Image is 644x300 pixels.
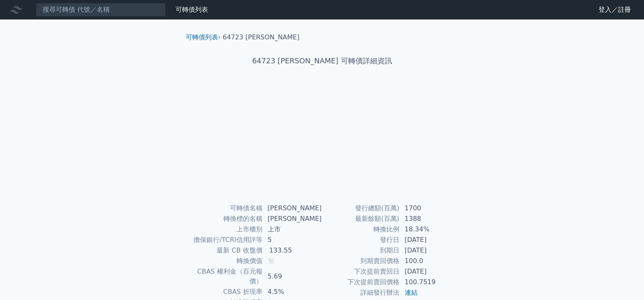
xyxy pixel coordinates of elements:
td: 可轉債名稱 [189,203,263,214]
td: 上市櫃別 [189,224,263,235]
td: [DATE] [400,266,455,277]
td: 發行總額(百萬) [322,203,400,214]
li: 64723 [PERSON_NAME] [223,32,299,42]
td: CBAS 折現率 [189,287,263,297]
td: [DATE] [400,245,455,256]
td: 4.5% [263,287,322,297]
div: 133.55 [268,246,294,255]
td: 下次提前賣回日 [322,266,400,277]
td: 轉換標的名稱 [189,214,263,224]
td: 5 [263,235,322,245]
a: 可轉債列表 [176,6,208,13]
td: 1700 [400,203,455,214]
td: CBAS 權利金（百元報價） [189,266,263,287]
td: [PERSON_NAME] [263,214,322,224]
td: 上市 [263,224,322,235]
td: 100.7519 [400,277,455,287]
span: 無 [268,257,274,265]
td: 18.34% [400,224,455,235]
td: 擔保銀行/TCRI信用評等 [189,235,263,245]
input: 搜尋可轉債 代號／名稱 [36,3,166,17]
td: 最新 CB 收盤價 [189,245,263,256]
td: 轉換價值 [189,256,263,266]
td: 1388 [400,214,455,224]
li: › [186,32,221,42]
td: 到期賣回價格 [322,256,400,266]
a: 連結 [405,289,418,296]
a: 登入／註冊 [592,3,637,16]
td: 發行日 [322,235,400,245]
td: [PERSON_NAME] [263,203,322,214]
td: 詳細發行辦法 [322,287,400,298]
td: [DATE] [400,235,455,245]
td: 100.0 [400,256,455,266]
td: 最新餘額(百萬) [322,214,400,224]
td: 到期日 [322,245,400,256]
td: 5.69 [263,266,322,287]
h1: 64723 [PERSON_NAME] 可轉債詳細資訊 [179,55,465,67]
td: 轉換比例 [322,224,400,235]
a: 可轉債列表 [186,33,218,41]
td: 下次提前賣回價格 [322,277,400,287]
